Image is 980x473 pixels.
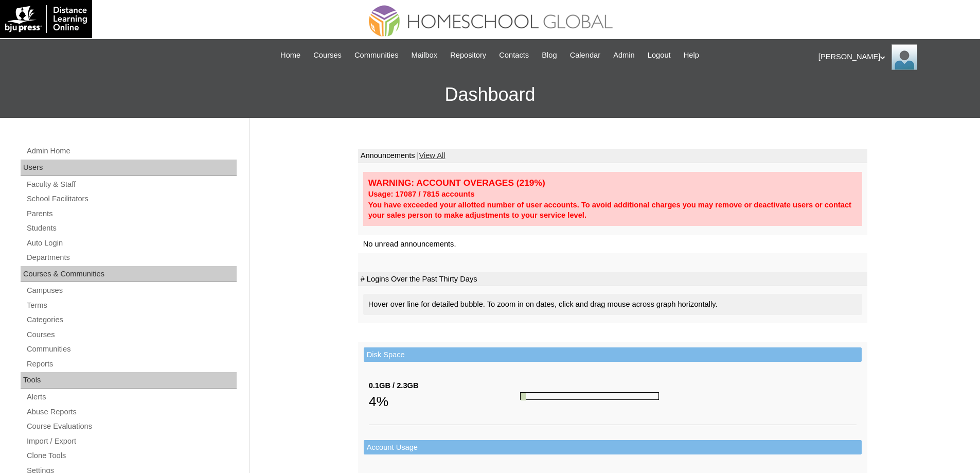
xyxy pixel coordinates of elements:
[349,49,404,61] a: Communities
[313,49,342,61] span: Courses
[450,49,486,61] span: Repository
[26,192,237,205] a: School Facilitators
[5,72,975,118] h3: Dashboard
[26,284,237,297] a: Campuses
[26,328,237,341] a: Courses
[26,207,237,220] a: Parents
[26,435,237,448] a: Import / Export
[364,440,862,455] td: Account Usage
[679,49,704,61] a: Help
[892,44,917,70] img: Ariane Ebuen
[26,237,237,250] a: Auto Login
[26,391,237,404] a: Alerts
[643,49,676,61] a: Logout
[368,177,857,189] div: WARNING: ACCOUNT OVERAGES (219%)
[494,49,534,61] a: Contacts
[5,5,87,33] img: logo-white.png
[369,391,520,412] div: 4%
[275,49,306,61] a: Home
[21,266,237,283] div: Courses & Communities
[308,49,347,61] a: Courses
[26,251,237,264] a: Departments
[368,190,475,198] strong: Usage: 17087 / 7815 accounts
[26,406,237,418] a: Abuse Reports
[26,313,237,326] a: Categories
[608,49,640,61] a: Admin
[21,160,237,176] div: Users
[412,49,438,61] span: Mailbox
[419,151,445,160] a: View All
[358,235,867,254] td: No unread announcements.
[354,49,399,61] span: Communities
[368,200,857,221] div: You have exceeded your allotted number of user accounts. To avoid additional charges you may remo...
[648,49,671,61] span: Logout
[280,49,300,61] span: Home
[26,420,237,433] a: Course Evaluations
[26,222,237,235] a: Students
[358,272,867,287] td: # Logins Over the Past Thirty Days
[21,372,237,389] div: Tools
[445,49,491,61] a: Repository
[26,358,237,371] a: Reports
[818,44,970,70] div: [PERSON_NAME]
[26,299,237,312] a: Terms
[26,145,237,157] a: Admin Home
[613,49,635,61] span: Admin
[499,49,529,61] span: Contacts
[406,49,443,61] a: Mailbox
[369,380,520,391] div: 0.1GB / 2.3GB
[26,343,237,356] a: Communities
[542,49,557,61] span: Blog
[537,49,562,61] a: Blog
[570,49,600,61] span: Calendar
[684,49,699,61] span: Help
[364,347,862,362] td: Disk Space
[26,449,237,462] a: Clone Tools
[26,178,237,191] a: Faculty & Staff
[358,149,867,163] td: Announcements |
[565,49,605,61] a: Calendar
[363,294,862,315] div: Hover over line for detailed bubble. To zoom in on dates, click and drag mouse across graph horiz...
